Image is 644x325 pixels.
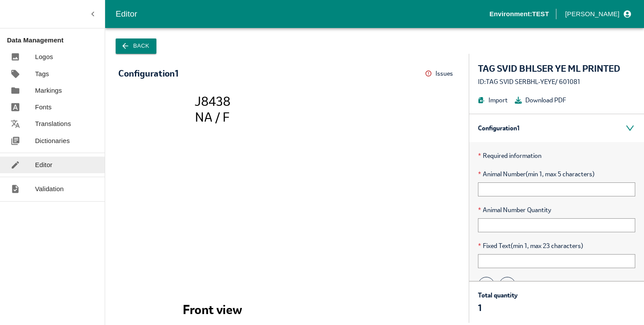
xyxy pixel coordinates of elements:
[478,77,635,87] div: ID: TAG SVID SERBHL-YEYE / 601081
[116,7,489,21] div: Editor
[562,7,633,21] button: profile
[35,184,64,194] p: Validation
[118,69,178,78] div: Configuration 1
[425,67,456,80] button: Issues
[195,109,230,125] tspan: NA / F
[116,38,156,54] button: Back
[478,151,635,161] p: Required information
[35,136,70,146] p: Dictionaries
[565,9,619,19] p: [PERSON_NAME]
[7,35,105,45] p: Data Management
[35,69,49,79] p: Tags
[183,301,242,318] tspan: Front view
[35,119,71,129] p: Translations
[478,290,517,300] p: Total quantity
[478,63,635,75] div: TAG SVID BHLSER YE ML PRINTED
[478,169,635,179] span: Animal Number (min 1, max 5 characters)
[35,102,52,112] p: Fonts
[478,241,635,251] span: Fixed Text (min 1, max 23 characters)
[35,160,53,170] p: Editor
[489,9,549,19] p: Environment: TEST
[478,205,635,215] span: Animal Number Quantity
[478,302,517,314] p: 1
[515,95,566,105] button: Download PDF
[469,114,644,142] div: Configuration 1
[195,93,230,109] tspan: J8438
[35,52,53,62] p: Logos
[35,86,62,95] p: Markings
[478,95,508,105] button: Import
